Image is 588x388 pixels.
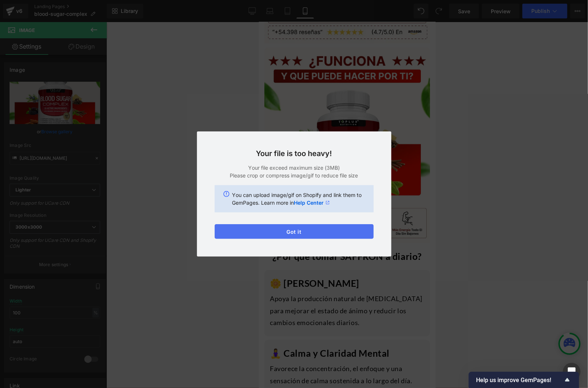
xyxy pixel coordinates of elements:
div: Favorece la concentración, el enfoque y una sensación de calma sostenida a lo largo del día. [11,341,166,368]
span: Help us improve GemPages! [476,377,563,384]
button: Show survey - Help us improve GemPages! [476,375,572,384]
p: You can upload image/gif on Shopify and link them to GemPages. Learn more in [232,191,365,207]
h1: 🧘‍♀️ Calma y Claridad Mental [11,325,166,338]
button: Got it [215,224,374,239]
h3: Your file is too heavy! [215,149,374,158]
p: Your file exceed maximum size (3MB) [215,164,374,172]
div: Open Intercom Messenger [563,363,581,381]
h1: ¿Por qué tomar SAFFRON a diario? [6,229,171,241]
p: Please crop or compress image/gif to reduce file size [215,172,374,179]
div: Apoya la producción natural de [MEDICAL_DATA] para mejorar el estado de ánimo y reducir los cambi... [11,271,166,310]
h1: 🌼 [PERSON_NAME] [11,255,166,268]
a: Help Center [294,199,330,207]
